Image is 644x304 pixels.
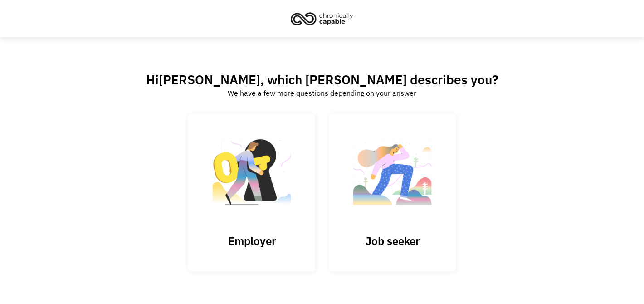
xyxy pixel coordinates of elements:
[347,234,438,248] h3: Job seeker
[146,72,498,88] h2: Hi , which [PERSON_NAME] describes you?
[159,71,260,88] span: [PERSON_NAME]
[288,9,356,29] img: Chronically Capable logo
[188,114,315,272] input: Submit
[329,114,456,271] a: Job seeker
[228,88,416,98] div: We have a few more questions depending on your answer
